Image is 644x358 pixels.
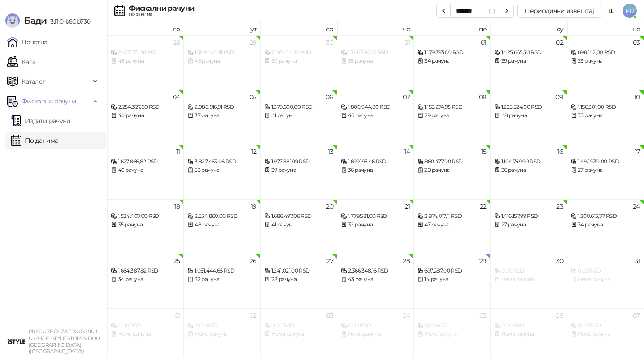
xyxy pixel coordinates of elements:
td: 2025-08-09 [491,90,567,145]
td: 2025-08-15 [414,145,490,199]
div: 2.254.327,00 RSD [111,103,180,111]
td: 2025-08-27 [261,254,337,308]
div: 30 [326,39,333,46]
div: 0,00 RSD [417,321,486,330]
div: 1.686.497,06 RSD [264,212,333,221]
div: 0,00 RSD [494,321,563,330]
div: Фискални рачуни [129,5,194,12]
div: 46 рачуна [111,166,180,175]
div: 14 [404,149,410,155]
div: 1.534.407,00 RSD [111,212,180,221]
div: 02 [556,39,563,46]
div: 27 рачуна [571,166,640,175]
div: 32 рачуна [341,221,410,229]
a: Издати рачуни [11,112,71,130]
a: Каса [7,53,35,71]
div: 27 [326,258,333,264]
a: Почетна [7,33,47,51]
div: 26 [250,258,257,264]
td: 2025-08-13 [261,145,337,199]
div: 35 рачуна [341,57,410,65]
div: 697.287,00 RSD [417,267,486,275]
div: Нема рачуна [571,330,640,338]
div: 0,00 RSD [571,267,640,275]
div: 07 [403,94,410,100]
div: 48 рачуна [111,57,180,65]
div: 14 рачуна [417,275,486,284]
div: 3.874.017,11 RSD [417,212,486,221]
div: 2.627.175,00 RSD [111,48,180,57]
td: 2025-08-17 [567,145,644,199]
div: 24 [633,203,640,209]
td: 2025-08-02 [491,35,567,90]
div: 39 рачуна [494,57,563,65]
div: 17 [635,149,640,155]
div: 1.225.524,00 RSD [494,103,563,111]
td: 2025-08-12 [184,145,260,199]
div: 28 рачуна [417,166,486,175]
div: 04 [402,312,410,319]
div: 39 рачуна [264,166,333,175]
div: 43 рачуна [341,275,410,284]
div: 07 [633,312,640,319]
td: 2025-08-07 [337,90,414,145]
div: 08 [479,94,487,100]
div: 0,00 RSD [264,321,333,330]
div: 1.104.749,90 RSD [494,158,563,166]
div: 1.379.600,00 RSD [264,103,333,111]
div: Нема рачуна [494,275,563,284]
div: 06 [326,94,333,100]
div: 1.664.387,82 RSD [111,267,180,275]
th: ср [261,21,337,35]
button: Периодични извештај [517,4,601,18]
div: 28 [403,258,410,264]
div: 30 [556,258,563,264]
div: 18 [174,203,180,209]
div: Нема рачуна [111,330,180,338]
div: 1.800.944,00 RSD [341,103,410,111]
div: 1.155.274,95 RSD [417,103,486,111]
span: Фискални рачуни [21,92,76,110]
div: 41 рачун [264,221,333,229]
div: 50 рачуна [264,57,333,65]
div: 27 рачуна [494,221,563,229]
div: 1.699.195,46 RSD [341,158,410,166]
div: 0,00 RSD [187,321,256,330]
div: 0,00 RSD [341,321,410,330]
div: 32 рачуна [187,275,256,284]
div: 11 [176,149,180,155]
a: По данима [11,132,58,149]
small: PREDUZEĆE ZA TRGOVINU I USLUGE ISTYLE STORES DOO [GEOGRAPHIC_DATA] ([GEOGRAPHIC_DATA]) [29,328,100,354]
th: по [107,21,184,35]
div: 12 [251,149,257,155]
div: 2.088.916,91 RSD [187,103,256,111]
div: 01 [481,39,487,46]
div: 37 рачуна [187,111,256,120]
div: 21 [405,203,410,209]
th: че [337,21,414,35]
td: 2025-08-31 [567,254,644,308]
div: 31 [635,258,640,264]
div: 41 рачун [264,111,333,120]
div: 48 рачуна [494,111,563,120]
td: 2025-08-05 [184,90,260,145]
td: 2025-08-20 [261,199,337,254]
span: PU [623,4,637,18]
div: 698.142,00 RSD [571,48,640,57]
td: 2025-07-29 [184,35,260,90]
td: 2025-08-14 [337,145,414,199]
div: 2.554.860,00 RSD [187,212,256,221]
td: 2025-08-25 [107,254,184,308]
div: 25 [174,258,180,264]
th: не [567,21,644,35]
td: 2025-07-28 [107,35,184,90]
td: 2025-08-18 [107,199,184,254]
div: 3.827.463,06 RSD [187,158,256,166]
div: 29 [479,258,487,264]
div: 0,00 RSD [494,267,563,275]
div: Нема рачуна [494,330,563,338]
td: 2025-08-29 [414,254,490,308]
div: 2.193.414,00 RSD [264,48,333,57]
div: 04 [173,94,180,100]
div: 1.051.444,66 RSD [187,267,256,275]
